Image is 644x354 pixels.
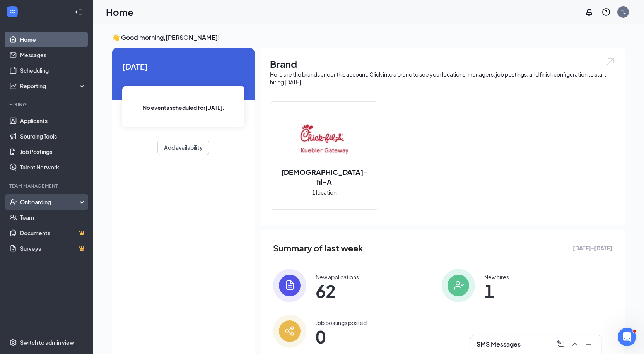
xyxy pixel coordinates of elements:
h2: [DEMOGRAPHIC_DATA]-fil-A [270,167,378,186]
svg: Minimize [584,340,593,349]
h3: 👋 Good morning, [PERSON_NAME] ! [112,33,625,42]
div: Here are the brands under this account. Click into a brand to see your locations, managers, job p... [270,70,615,86]
span: No events scheduled for [DATE] . [143,103,224,112]
h1: Brand [270,57,615,70]
a: Scheduling [20,63,86,78]
div: TL [621,9,625,15]
div: Team Management [9,183,85,189]
button: ComposeMessage [555,338,567,351]
svg: WorkstreamLogo [9,8,16,15]
svg: Collapse [75,8,82,16]
span: 62 [316,284,359,298]
a: Home [20,32,86,47]
svg: Notifications [584,7,594,17]
span: 1 location [312,188,337,197]
a: Applicants [20,113,86,128]
img: open.6027fd2a22e1237b5b06.svg [605,57,615,66]
a: Team [20,210,86,225]
a: DocumentsCrown [20,225,86,241]
span: 0 [316,330,367,344]
a: Sourcing Tools [20,128,86,144]
button: Add availability [157,140,209,155]
a: Job Postings [20,144,86,159]
div: Onboarding [20,198,80,206]
img: icon [442,269,475,302]
a: SurveysCrown [20,241,86,256]
div: Job postings posted [316,319,367,327]
svg: Settings [9,339,17,346]
div: New hires [484,273,509,281]
button: Minimize [583,338,595,351]
iframe: Intercom live chat [618,328,636,346]
div: Switch to admin view [20,339,74,346]
svg: ChevronUp [570,340,579,349]
svg: ComposeMessage [556,340,565,349]
span: 1 [484,284,509,298]
span: [DATE] [122,60,244,72]
svg: UserCheck [9,198,17,206]
h3: SMS Messages [477,340,521,349]
svg: QuestionInfo [601,7,611,17]
h1: Home [106,5,133,19]
svg: Analysis [9,82,17,90]
img: icon [273,269,306,302]
span: Summary of last week [273,241,363,255]
span: [DATE] - [DATE] [573,244,612,252]
div: Reporting [20,82,87,90]
a: Talent Network [20,159,86,175]
img: icon [273,315,306,348]
div: Hiring [9,101,85,108]
div: New applications [316,273,359,281]
img: Chick-fil-A [299,115,349,164]
button: ChevronUp [569,338,581,351]
a: Messages [20,47,86,63]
